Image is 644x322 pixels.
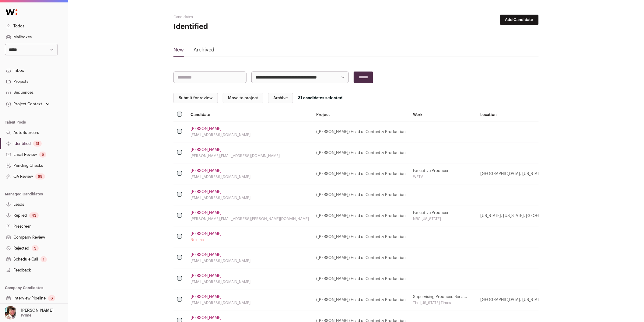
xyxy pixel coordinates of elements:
[191,168,222,173] a: [PERSON_NAME]
[173,46,184,56] a: New
[313,108,410,121] th: Project
[410,108,477,121] th: Work
[313,205,410,226] td: ([PERSON_NAME]) Head of Content & Production
[40,256,47,262] div: 1
[191,273,222,278] a: [PERSON_NAME]
[268,93,293,103] button: Archive
[194,46,214,56] a: Archived
[413,300,473,305] div: The [US_STATE] Times
[5,100,51,108] button: Open dropdown
[191,147,222,152] a: [PERSON_NAME]
[21,308,54,313] p: [PERSON_NAME]
[298,96,342,100] div: 31 candidates selected
[35,173,45,180] div: 69
[313,268,410,289] td: ([PERSON_NAME]) Head of Content & Production
[313,247,410,268] td: ([PERSON_NAME]) Head of Content & Production
[39,152,46,158] div: 5
[413,216,473,221] div: NBC [US_STATE]
[477,205,589,226] td: [US_STATE], [US_STATE], [GEOGRAPHIC_DATA]
[32,245,39,251] div: 3
[191,279,309,284] div: [EMAIL_ADDRESS][DOMAIN_NAME]
[191,189,222,194] a: [PERSON_NAME]
[191,237,309,242] div: No email
[191,258,309,263] div: [EMAIL_ADDRESS][DOMAIN_NAME]
[191,231,222,236] a: [PERSON_NAME]
[173,93,218,103] button: Submit for review
[48,295,55,301] div: 6
[313,226,410,247] td: ([PERSON_NAME]) Head of Content & Production
[173,15,295,19] h2: Candidates
[410,289,477,310] td: Supervising Producer, Seria...
[191,294,222,299] a: [PERSON_NAME]
[191,174,309,179] div: [EMAIL_ADDRESS][DOMAIN_NAME]
[33,141,42,147] div: 31
[313,289,410,310] td: ([PERSON_NAME]) Head of Content & Production
[191,153,309,158] div: [PERSON_NAME][EMAIL_ADDRESS][DOMAIN_NAME]
[21,313,31,318] p: 1v1me
[477,108,589,121] th: Location
[191,195,309,200] div: [EMAIL_ADDRESS][DOMAIN_NAME]
[223,93,263,103] button: Move to project
[313,163,410,184] td: ([PERSON_NAME]) Head of Content & Production
[500,15,539,25] button: Add Candidate
[313,184,410,205] td: ([PERSON_NAME]) Head of Content & Production
[4,306,17,320] img: 14759586-medium_jpg
[2,306,55,320] button: Open dropdown
[313,142,410,163] td: ([PERSON_NAME]) Head of Content & Production
[191,315,222,320] a: [PERSON_NAME]
[191,252,222,257] a: [PERSON_NAME]
[191,216,309,221] div: [PERSON_NAME][EMAIL_ADDRESS][PERSON_NAME][DOMAIN_NAME]
[410,163,477,184] td: Executive Producer
[191,126,222,131] a: [PERSON_NAME]
[187,108,313,121] th: Candidate
[313,121,410,142] td: ([PERSON_NAME]) Head of Content & Production
[410,205,477,226] td: Executive Producer
[2,6,21,18] img: Wellfound
[191,132,309,137] div: [EMAIL_ADDRESS][DOMAIN_NAME]
[191,300,309,305] div: [EMAIL_ADDRESS][DOMAIN_NAME]
[477,163,589,184] td: [GEOGRAPHIC_DATA], [US_STATE], [GEOGRAPHIC_DATA]
[191,210,222,215] a: [PERSON_NAME]
[173,22,295,32] h1: Identified
[5,102,42,107] div: Project Context
[29,212,39,219] div: 43
[413,174,473,179] div: WFTV
[477,289,589,310] td: [GEOGRAPHIC_DATA], [US_STATE], [GEOGRAPHIC_DATA]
